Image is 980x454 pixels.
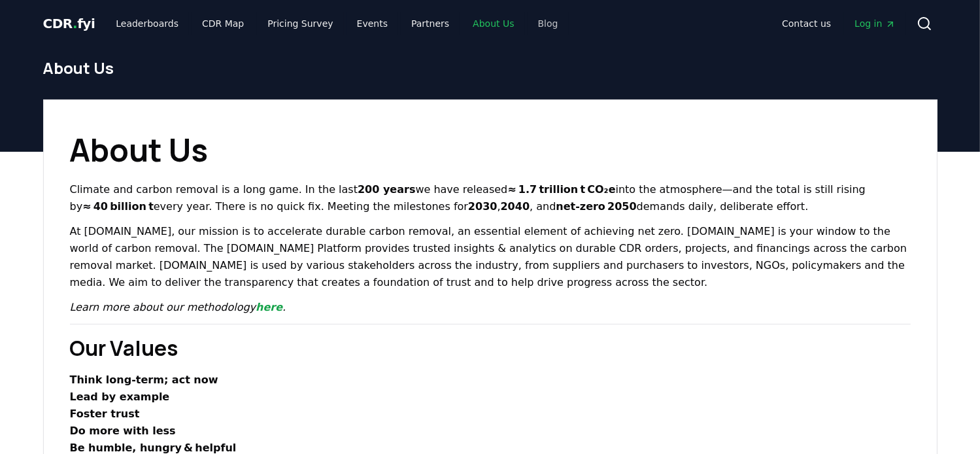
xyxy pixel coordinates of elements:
h2: Our Values [70,332,911,364]
a: About Us [462,12,524,35]
a: Log in [844,12,905,35]
p: At [DOMAIN_NAME], our mission is to accelerate durable carbon removal, an essential element of ac... [70,223,911,291]
a: CDR.fyi [43,14,95,33]
a: here [256,301,282,313]
span: CDR fyi [43,16,95,31]
a: CDR Map [192,12,254,35]
a: Leaderboards [105,12,189,35]
strong: Foster trust [70,408,140,420]
strong: 200 years [358,183,415,196]
strong: ≈ 1.7 trillion t CO₂e [507,183,615,196]
strong: Be humble, hungry & helpful [70,442,237,454]
nav: Main [105,12,568,35]
span: . [73,16,77,31]
a: Events [346,12,398,35]
a: Partners [401,12,460,35]
strong: 2040 [501,200,530,213]
strong: ≈ 40 billion t [82,200,154,213]
strong: 2030 [468,200,498,213]
h1: About Us [70,126,911,173]
p: Climate and carbon removal is a long game. In the last we have released into the atmosphere—and t... [70,181,911,215]
h1: About Us [43,58,938,79]
strong: Think long‑term; act now [70,374,218,386]
span: Log in [854,17,895,30]
strong: Do more with less [70,425,176,437]
nav: Main [771,12,905,35]
a: Pricing Survey [257,12,343,35]
em: Learn more about our methodology . [70,301,286,313]
a: Contact us [771,12,841,35]
a: Blog [528,12,569,35]
strong: net‑zero 2050 [556,200,636,213]
strong: Lead by example [70,391,170,403]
